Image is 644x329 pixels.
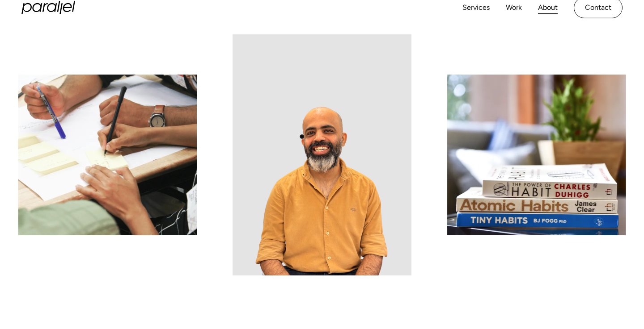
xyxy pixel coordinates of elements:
img: card-image [447,75,626,235]
img: Robin Dhanwani's Image [233,34,411,275]
a: Work [506,1,522,14]
a: About [538,1,558,14]
a: home [21,1,75,14]
img: card-image [18,75,197,235]
a: Services [462,1,490,14]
